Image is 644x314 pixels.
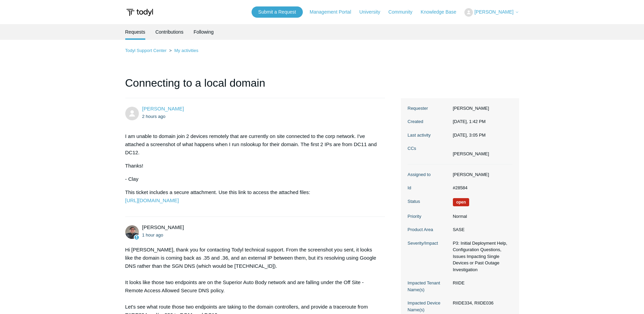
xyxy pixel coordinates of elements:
[449,300,512,307] dd: RIIDE334, RIIDE036
[449,240,512,273] dd: P3: Initial Deployment Help, Configuration Questions, Issues Impacting Single Devices or Past Out...
[252,6,303,18] a: Submit a Request
[125,162,379,170] p: Thanks!
[142,232,163,238] time: 10/01/2025, 14:10
[408,145,449,152] dt: CCs
[421,8,463,16] a: Knowledge Base
[408,198,449,205] dt: Status
[408,105,449,112] dt: Requester
[449,105,512,112] dd: [PERSON_NAME]
[125,132,379,157] p: I am unable to domain join 2 devices remotely that are currently on site connected to the corp ne...
[388,8,419,16] a: Community
[408,213,449,220] dt: Priority
[125,48,167,53] a: Todyl Support Center
[449,226,512,233] dd: SASE
[125,188,379,205] p: This ticket includes a secure attachment. Use this link to access the attached files:
[453,133,486,138] time: 10/01/2025, 15:05
[474,9,513,15] span: [PERSON_NAME]
[453,198,470,206] span: We are working on a response for you
[449,213,512,220] dd: Normal
[449,185,512,191] dd: #28584
[125,75,385,98] h1: Connecting to a local domain
[408,132,449,139] dt: Last activity
[194,24,214,40] a: Following
[125,175,379,183] p: - Clay
[125,48,168,53] li: Todyl Support Center
[408,171,449,178] dt: Assigned to
[408,185,449,191] dt: Id
[125,197,179,203] a: [URL][DOMAIN_NAME]
[142,106,184,111] span: Clay Wiebe
[359,8,387,16] a: University
[408,300,449,313] dt: Impacted Device Name(s)
[125,24,145,40] li: Requests
[168,48,198,53] li: My activities
[142,106,184,111] a: [PERSON_NAME]
[142,224,184,230] span: Matt Robinson
[125,6,154,19] img: Todyl Support Center Help Center home page
[449,280,512,286] dd: RIIDE
[453,151,489,157] li: Erik Hjelte
[155,24,184,40] a: Contributions
[408,226,449,233] dt: Product Area
[464,8,519,17] button: [PERSON_NAME]
[174,48,198,53] a: My activities
[310,8,358,16] a: Management Portal
[408,280,449,293] dt: Impacted Tenant Name(s)
[142,114,166,119] time: 10/01/2025, 13:42
[449,171,512,178] dd: [PERSON_NAME]
[408,240,449,247] dt: Severity/Impact
[408,118,449,125] dt: Created
[453,119,486,124] time: 10/01/2025, 13:42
